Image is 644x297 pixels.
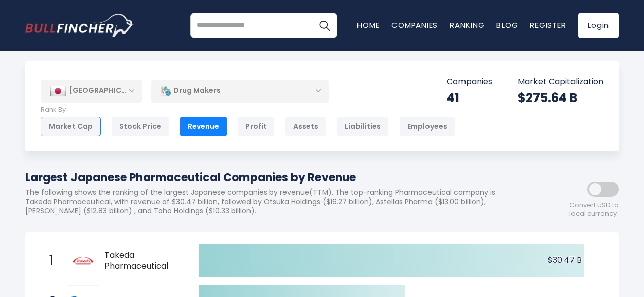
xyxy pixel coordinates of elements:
[104,250,181,272] span: Takeda Pharmaceutical
[548,254,582,266] text: $30.47 B
[312,13,337,38] button: Search
[569,201,619,218] span: Convert USD to local currency
[391,20,438,30] a: Companies
[41,117,101,136] div: Market Cap
[44,252,54,270] span: 1
[447,77,492,87] p: Companies
[399,117,455,136] div: Employees
[151,79,329,103] div: Drug Makers
[447,90,492,106] div: 41
[237,117,275,136] div: Profit
[41,80,142,102] div: [GEOGRAPHIC_DATA]
[111,117,169,136] div: Stock Price
[518,90,603,106] div: $275.64 B
[180,117,227,136] div: Revenue
[25,14,134,37] img: bullfincher logo
[450,20,484,30] a: Ranking
[496,20,518,30] a: Blog
[41,106,455,114] p: Rank By
[25,188,527,216] p: The following shows the ranking of the largest Japanese companies by revenue(TTM). The top-rankin...
[578,13,619,38] a: Login
[285,117,327,136] div: Assets
[337,117,389,136] div: Liabilities
[68,246,98,276] img: Takeda Pharmaceutical
[25,14,134,37] a: Go to homepage
[25,169,527,186] h1: Largest Japanese Pharmaceutical Companies by Revenue
[518,77,603,87] p: Market Capitalization
[357,20,379,30] a: Home
[530,20,566,30] a: Register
